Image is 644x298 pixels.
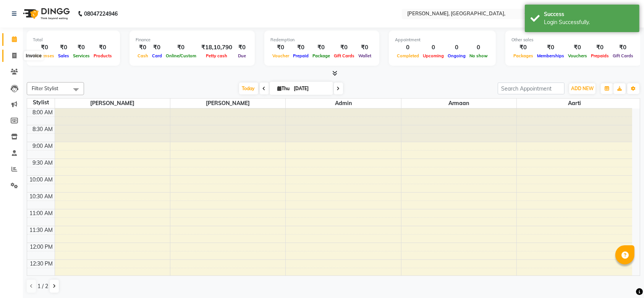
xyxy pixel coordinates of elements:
[150,43,164,52] div: ₹0
[589,53,611,58] span: Prepaids
[28,226,55,234] div: 11:30 AM
[239,83,258,94] span: Today
[19,3,72,24] img: logo
[31,142,55,150] div: 9:00 AM
[136,43,150,52] div: ₹0
[136,53,150,58] span: Cash
[33,43,56,52] div: ₹0
[136,37,249,43] div: Finance
[204,53,230,58] span: Petty cash
[395,43,421,52] div: 0
[535,53,566,58] span: Memberships
[544,10,634,18] div: Success
[311,53,332,58] span: Package
[356,53,373,58] span: Wallet
[24,51,44,60] div: Invoice
[28,193,55,201] div: 10:30 AM
[56,53,71,58] span: Sales
[291,53,311,58] span: Prepaid
[92,43,114,52] div: ₹0
[401,99,516,108] span: Armaan
[566,53,589,58] span: Vouchers
[544,18,634,26] div: Login Successfully.
[611,53,635,58] span: Gift Cards
[356,43,373,52] div: ₹0
[395,37,490,43] div: Appointment
[150,53,164,58] span: Card
[498,83,565,94] input: Search Appointment
[56,43,71,52] div: ₹0
[395,53,421,58] span: Completed
[235,43,249,52] div: ₹0
[446,53,468,58] span: Ongoing
[71,43,92,52] div: ₹0
[571,86,594,91] span: ADD NEW
[236,53,248,58] span: Due
[29,243,55,251] div: 12:00 PM
[31,109,55,117] div: 8:00 AM
[27,99,55,107] div: Stylist
[446,43,468,52] div: 0
[517,99,632,108] span: Aarti
[611,43,635,52] div: ₹0
[31,159,55,167] div: 9:30 AM
[468,43,490,52] div: 0
[37,282,48,290] span: 1 / 2
[286,99,401,108] span: Admin
[511,43,535,52] div: ₹0
[468,53,490,58] span: No show
[31,125,55,133] div: 8:30 AM
[589,43,611,52] div: ₹0
[276,86,292,91] span: Thu
[33,37,114,43] div: Total
[55,99,170,108] span: [PERSON_NAME]
[28,176,55,184] div: 10:00 AM
[270,43,291,52] div: ₹0
[270,37,373,43] div: Redemption
[29,260,55,268] div: 12:30 PM
[71,53,92,58] span: Services
[332,43,356,52] div: ₹0
[270,53,291,58] span: Voucher
[535,43,566,52] div: ₹0
[84,3,118,24] b: 08047224946
[421,53,446,58] span: Upcoming
[332,53,356,58] span: Gift Cards
[291,43,311,52] div: ₹0
[164,43,198,52] div: ₹0
[569,83,595,94] button: ADD NEW
[421,43,446,52] div: 0
[311,43,332,52] div: ₹0
[566,43,589,52] div: ₹0
[292,83,330,94] input: 2025-09-04
[198,43,235,52] div: ₹18,10,790
[170,99,285,108] span: [PERSON_NAME]
[511,53,535,58] span: Packages
[92,53,114,58] span: Products
[511,37,635,43] div: Other sales
[164,53,198,58] span: Online/Custom
[32,85,58,91] span: Filter Stylist
[28,209,55,217] div: 11:00 AM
